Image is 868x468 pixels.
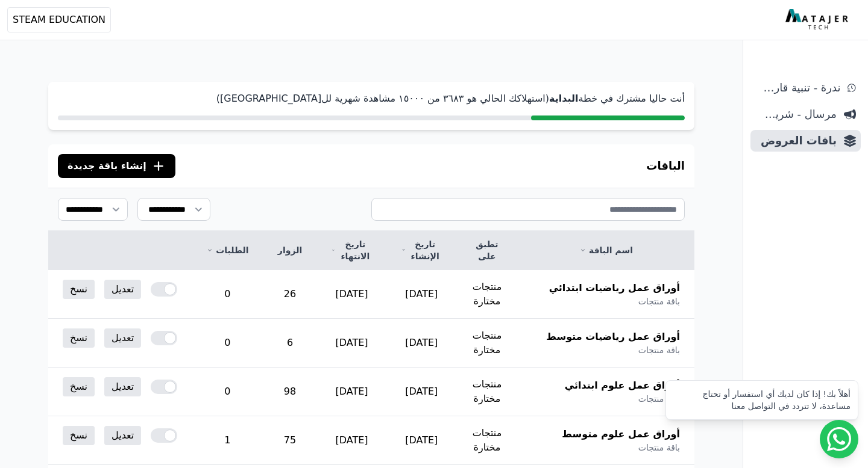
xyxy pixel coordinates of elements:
a: الطلبات [206,244,248,256]
a: نسخ [63,328,95,348]
td: 6 [263,319,317,368]
a: تعديل [104,426,141,445]
td: 98 [263,368,317,416]
td: 0 [192,368,263,416]
img: MatajerTech Logo [785,9,851,31]
a: تعديل [104,280,141,299]
button: إنشاء باقة جديدة [58,154,175,178]
button: STEAM EDUCATION [7,7,111,32]
td: 1 [192,416,263,465]
td: 0 [192,270,263,319]
span: ندرة - تنبية قارب علي النفاذ [755,79,840,96]
span: إنشاء باقة جديدة [68,159,146,173]
a: نسخ [63,377,95,396]
td: [DATE] [387,319,456,368]
a: تاريخ الإنشاء [401,238,442,262]
a: تعديل [104,377,141,396]
span: أوراق عمل علوم متوسط [562,427,680,442]
td: 0 [192,319,263,368]
td: 75 [263,416,317,465]
span: STEAM EDUCATION [13,13,105,27]
a: نسخ [63,280,95,299]
td: منتجات مختارة [456,270,518,319]
th: الزوار [263,231,317,270]
td: [DATE] [316,416,386,465]
td: [DATE] [387,270,456,319]
td: [DATE] [316,270,386,319]
span: باقة منتجات [638,295,680,307]
strong: البداية [549,93,578,104]
span: أوراق عمل رياضيات متوسط [546,330,680,344]
p: أنت حاليا مشترك في خطة (استهلاكك الحالي هو ۳٦٨۳ من ١٥۰۰۰ مشاهدة شهرية لل[GEOGRAPHIC_DATA]) [58,91,685,106]
span: باقة منتجات [638,344,680,356]
a: اسم الباقة [532,244,680,256]
span: مرسال - شريط دعاية [755,106,837,123]
td: 26 [263,270,317,319]
td: منتجات مختارة [456,319,518,368]
td: [DATE] [316,319,386,368]
td: منتجات مختارة [456,416,518,465]
a: تعديل [104,328,141,348]
a: تاريخ الانتهاء [331,238,372,262]
td: [DATE] [387,368,456,416]
span: أوراق عمل رياضيات ابتدائي [549,281,680,295]
span: باقة منتجات [638,442,680,454]
td: [DATE] [387,416,456,465]
span: باقة منتجات [638,393,680,405]
h3: الباقات [646,158,685,174]
th: تطبق على [456,231,518,270]
td: [DATE] [316,368,386,416]
td: منتجات مختارة [456,368,518,416]
span: باقات العروض [755,132,837,149]
span: أوراق عمل علوم ابتدائي [565,378,680,393]
div: أهلاً بك! إذا كان لديك أي استفسار أو تحتاج مساعدة، لا تتردد في التواصل معنا [673,388,851,412]
a: نسخ [63,426,95,445]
